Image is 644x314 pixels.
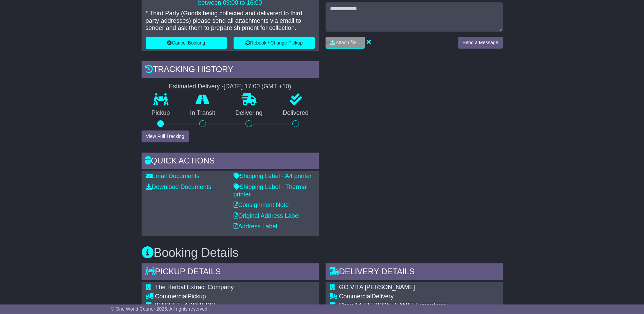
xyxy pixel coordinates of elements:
[234,212,300,219] a: Original Address Label
[142,83,319,90] div: Estimated Delivery -
[146,173,200,179] a: Email Documents
[146,37,227,49] button: Cancel Booking
[155,293,259,300] div: Pickup
[234,173,312,179] a: Shipping Label - A4 printer
[142,263,319,282] div: Pickup Details
[180,109,225,117] p: In Transit
[142,109,180,117] p: Pickup
[326,263,503,282] div: Delivery Details
[339,293,449,300] div: Delivery
[142,61,319,80] div: Tracking history
[142,246,503,260] h3: Booking Details
[225,109,273,117] p: Delivering
[155,293,188,300] span: Commercial
[146,184,211,190] a: Download Documents
[339,302,449,309] div: Shop 14 [PERSON_NAME] Hyperdome
[339,284,415,291] span: GO VITA [PERSON_NAME]
[234,202,289,208] a: Consignment Note
[142,130,189,142] button: View Full Tracking
[142,153,319,171] div: Quick Actions
[339,293,372,300] span: Commercial
[155,284,234,291] span: The Herbal Extract Company
[234,223,277,230] a: Address Label
[224,83,291,90] div: [DATE] 17:00 (GMT +10)
[111,306,209,312] span: © One World Courier 2025. All rights reserved.
[458,37,502,49] button: Send a Message
[146,10,315,32] p: * Third Party (Goods being collected and delivered to third party addresses) please send all atta...
[234,37,315,49] button: Rebook / Change Pickup
[234,184,308,198] a: Shipping Label - Thermal printer
[155,302,259,309] div: [STREET_ADDRESS]
[273,109,319,117] p: Delivered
